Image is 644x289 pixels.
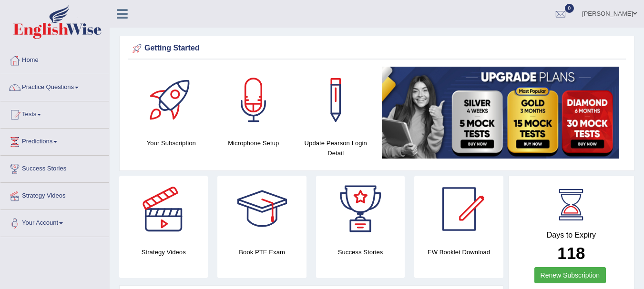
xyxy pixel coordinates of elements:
[0,47,109,71] a: Home
[534,267,606,283] a: Renew Subscription
[382,67,619,159] img: small5.jpg
[0,101,109,125] a: Tests
[0,156,109,179] a: Success Stories
[119,247,208,257] h4: Strategy Videos
[557,244,585,262] b: 118
[135,138,208,148] h4: Your Subscription
[217,138,290,148] h4: Microphone Setup
[299,138,372,158] h4: Update Pearson Login Detail
[316,247,405,257] h4: Success Stories
[0,183,109,207] a: Strategy Videos
[519,231,624,239] h4: Days to Expiry
[0,74,109,98] a: Practice Questions
[0,129,109,152] a: Predictions
[565,4,574,13] span: 0
[414,247,503,257] h4: EW Booklet Download
[0,210,109,234] a: Your Account
[217,247,306,257] h4: Book PTE Exam
[130,41,624,56] div: Getting Started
